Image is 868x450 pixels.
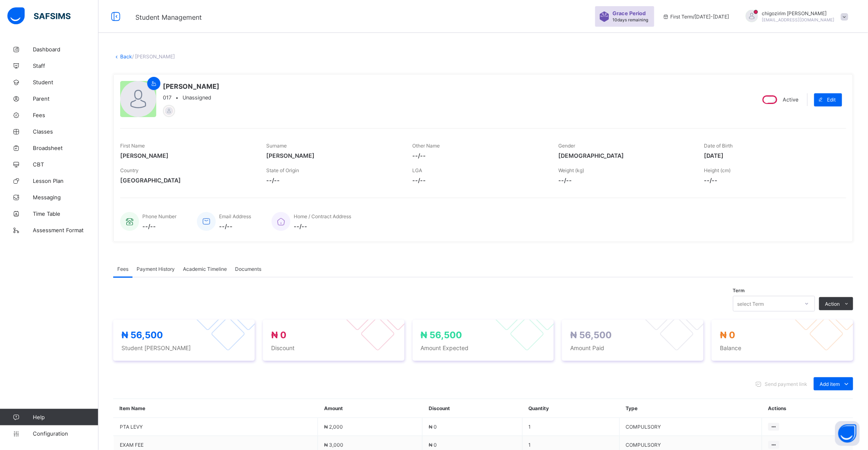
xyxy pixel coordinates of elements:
[121,344,247,351] span: Student [PERSON_NAME]
[266,143,287,149] span: Surname
[33,161,98,168] span: CBT
[613,17,649,22] span: 10 days remaining
[423,399,522,418] th: Discount
[599,12,610,22] img: sticker-purple.71386a28dfed39d6af7621340158ba97.svg
[132,53,175,60] span: / [PERSON_NAME]
[266,177,400,184] span: --/--
[294,213,351,219] span: Home / Contract Address
[762,399,854,418] th: Actions
[704,152,838,159] span: [DATE]
[412,167,422,173] span: LGA
[765,381,808,387] span: Send payment link
[294,223,351,230] span: --/--
[738,296,764,312] div: select Term
[120,424,311,430] span: PTA LEVY
[324,424,343,430] span: ₦ 2,000
[619,399,762,418] th: Type
[412,143,440,149] span: Other Name
[33,194,98,201] span: Messaging
[33,414,98,420] span: Help
[558,152,692,159] span: [DEMOGRAPHIC_DATA]
[324,442,343,448] span: ₦ 3,000
[142,213,176,219] span: Phone Number
[720,344,845,351] span: Balance
[33,178,98,184] span: Lesson Plan
[570,330,612,340] span: ₦ 56,500
[219,223,251,230] span: --/--
[825,301,840,307] span: Action
[33,145,98,151] span: Broadsheet
[762,17,835,22] span: [EMAIL_ADDRESS][DOMAIN_NAME]
[429,442,437,448] span: ₦ 0
[163,82,219,90] span: [PERSON_NAME]
[558,177,692,184] span: --/--
[163,95,219,101] div: •
[412,152,546,159] span: --/--
[121,330,163,340] span: ₦ 56,500
[421,330,462,340] span: ₦ 56,500
[33,112,98,118] span: Fees
[235,266,261,272] span: Documents
[142,223,176,230] span: --/--
[7,7,71,25] img: safsims
[412,177,546,184] span: --/--
[783,97,799,103] span: Active
[613,10,646,16] span: Grace Period
[720,330,735,340] span: ₦ 0
[421,344,546,351] span: Amount Expected
[33,95,98,102] span: Parent
[522,418,619,436] td: 1
[219,213,251,219] span: Email Address
[137,266,175,272] span: Payment History
[163,95,171,101] span: 017
[704,177,838,184] span: --/--
[33,210,98,217] span: Time Table
[558,167,584,173] span: Weight (kg)
[733,288,745,293] span: Term
[33,79,98,85] span: Student
[704,143,733,149] span: Date of Birth
[522,399,619,418] th: Quantity
[33,46,98,53] span: Dashboard
[120,167,139,173] span: Country
[266,152,400,159] span: [PERSON_NAME]
[619,418,762,436] td: COMPULSORY
[120,177,254,184] span: [GEOGRAPHIC_DATA]
[835,421,860,446] button: Open asap
[120,143,145,149] span: First Name
[266,167,299,173] span: State of Origin
[117,266,128,272] span: Fees
[827,97,836,103] span: Edit
[662,14,729,20] span: session/term information
[570,344,695,351] span: Amount Paid
[183,266,227,272] span: Academic Timeline
[114,399,318,418] th: Item Name
[738,10,852,23] div: chigozirimuche-orji
[271,344,396,351] span: Discount
[33,62,98,69] span: Staff
[183,95,211,101] span: Unassigned
[120,53,132,60] a: Back
[704,167,731,173] span: Height (cm)
[762,10,835,16] span: chigozirim [PERSON_NAME]
[120,152,254,159] span: [PERSON_NAME]
[33,227,98,233] span: Assessment Format
[820,381,840,387] span: Add item
[271,330,286,340] span: ₦ 0
[120,442,311,448] span: EXAM FEE
[135,13,202,21] span: Student Management
[558,143,575,149] span: Gender
[429,424,437,430] span: ₦ 0
[33,128,98,135] span: Classes
[33,430,98,437] span: Configuration
[318,399,423,418] th: Amount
